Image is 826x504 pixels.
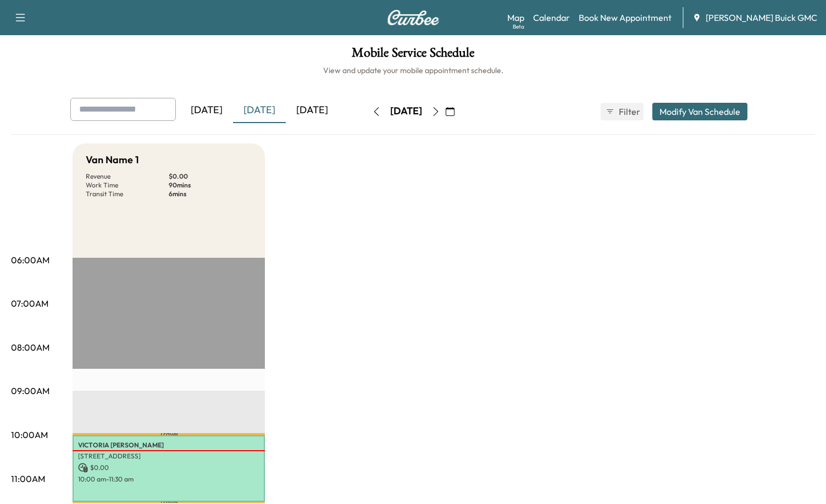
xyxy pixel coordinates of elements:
p: Transit Time [86,190,169,198]
div: [DATE] [390,104,422,118]
p: Travel [73,433,265,435]
span: Filter [619,105,639,118]
p: 10:00 am - 11:30 am [78,475,259,484]
p: 6 mins [169,190,252,198]
p: $ 0.00 [78,463,259,473]
a: Book New Appointment [579,11,672,24]
p: 10:00AM [11,428,48,441]
p: Work Time [86,181,169,190]
h6: View and update your mobile appointment schedule. [11,65,815,76]
h5: Van Name 1 [86,152,139,168]
h1: Mobile Service Schedule [11,46,815,65]
p: 08:00AM [11,341,49,354]
div: [DATE] [286,98,339,123]
div: [DATE] [180,98,233,123]
p: $ 0.00 [169,172,252,181]
p: Revenue [86,172,169,181]
div: [DATE] [233,98,286,123]
p: Travel [73,502,265,503]
img: Curbee Logo [387,10,440,25]
div: Beta [513,23,524,31]
a: Calendar [533,11,570,24]
button: Modify Van Schedule [652,103,747,120]
p: 07:00AM [11,297,48,310]
p: [STREET_ADDRESS] [78,452,259,461]
p: 09:00AM [11,384,49,397]
p: 11:00AM [11,472,45,485]
p: VICTORIA [PERSON_NAME] [78,441,259,450]
span: [PERSON_NAME] Buick GMC [706,11,817,24]
a: MapBeta [507,11,524,24]
p: 06:00AM [11,253,49,267]
button: Filter [601,103,644,120]
p: 90 mins [169,181,252,190]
